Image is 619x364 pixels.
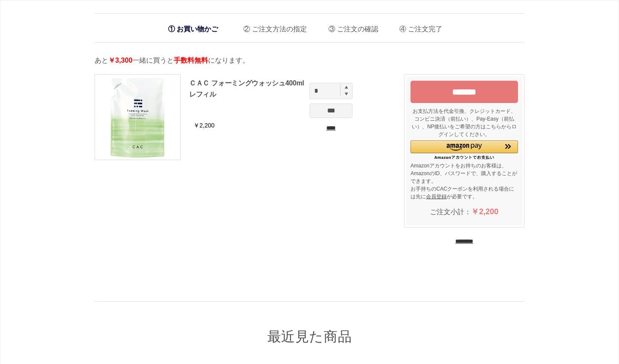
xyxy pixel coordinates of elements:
[95,55,524,66] p: あと 一緒に買うと になります。
[411,203,518,221] div: ご注文小計：
[426,194,447,200] a: 会員登録
[471,207,498,216] span: ￥2,200
[393,18,442,36] li: ご注文完了
[164,20,222,38] li: お買い物かご
[237,18,307,36] li: ご注文方法の指定
[108,57,132,64] span: ￥3,300
[189,79,304,98] a: ＣＡＣ フォーミングウォッシュ400mlレフィル
[411,162,518,200] p: Amazonアカウントをお持ちのお客様は、AmazonのID、パスワードで、購入することができます。 お手持ちのCACクーポンを利用される場合には先に が必要です。
[411,140,518,160] div: Amazon Pay - Amazonアカウントをお使いください
[174,57,208,64] span: 手数料無料
[345,85,348,89] img: spinplus.gif
[95,75,180,160] img: ＣＡＣ フォーミングウォッシュ400mlレフィル
[322,18,378,36] li: ご注文の確認
[95,301,524,346] div: 最近見た商品
[411,107,518,138] p: お支払方法を代金引換、クレジットカード、コンビニ決済（前払い）、Pay-Easy（前払い）、NP後払いをご希望の方はこちらからログインしてください。
[345,92,348,96] img: spinminus.gif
